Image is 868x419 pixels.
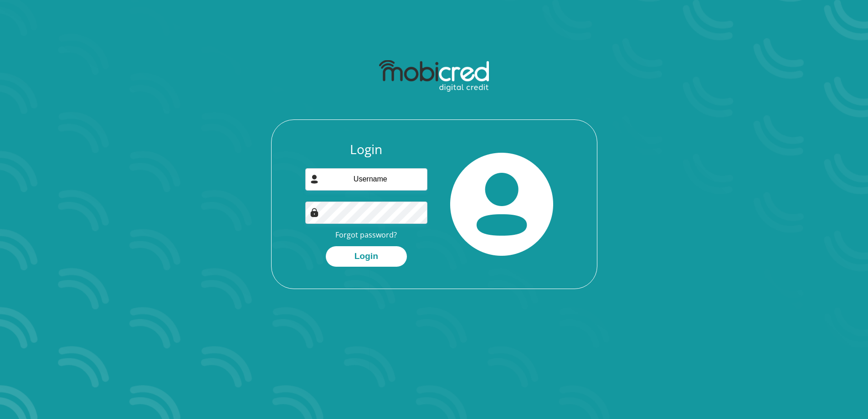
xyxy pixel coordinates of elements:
[379,60,489,92] img: mobicred logo
[305,142,427,157] h3: Login
[310,208,319,217] img: Image
[310,175,319,184] img: user-icon image
[305,168,427,191] input: Username
[326,246,407,267] button: Login
[335,230,397,240] a: Forgot password?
